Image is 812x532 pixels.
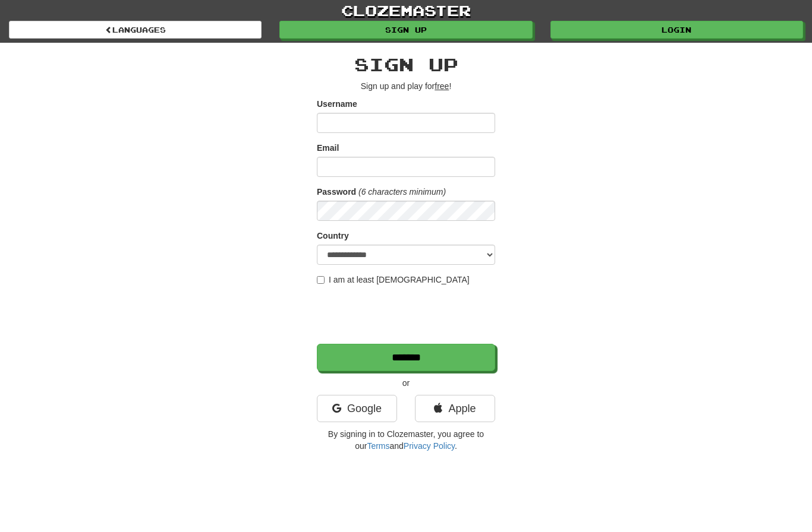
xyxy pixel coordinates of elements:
[317,292,498,338] iframe: reCAPTCHA
[415,395,495,422] a: Apple
[317,274,470,286] label: I am at least [DEMOGRAPHIC_DATA]
[317,80,495,92] p: Sign up and play for !
[317,55,495,74] h2: Sign up
[9,21,262,39] a: Languages
[317,142,339,154] label: Email
[404,441,455,451] a: Privacy Policy
[367,441,389,451] a: Terms
[317,98,357,110] label: Username
[317,395,397,422] a: Google
[317,186,356,198] label: Password
[550,21,803,39] a: Login
[279,21,532,39] a: Sign up
[317,276,325,284] input: I am at least [DEMOGRAPHIC_DATA]
[358,187,446,197] em: (6 characters minimum)
[435,81,449,91] u: free
[317,230,349,242] label: Country
[317,377,495,389] p: or
[317,428,495,452] p: By signing in to Clozemaster, you agree to our and .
